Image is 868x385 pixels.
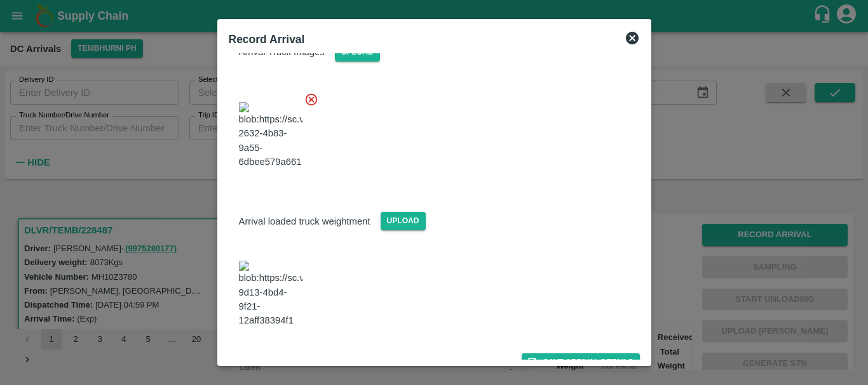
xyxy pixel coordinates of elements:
[229,33,305,46] b: Record Arrival
[239,102,302,169] img: blob:https://sc.vegrow.in/c7eaba64-2632-4b83-9a55-6dbee579a661
[239,261,302,327] img: blob:https://sc.vegrow.in/78e6dc69-9d13-4bd4-9f21-12aff38394f1
[522,353,639,372] button: Save Arrival Details
[239,214,370,228] p: Arrival loaded truck weightment
[381,212,426,230] span: Upload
